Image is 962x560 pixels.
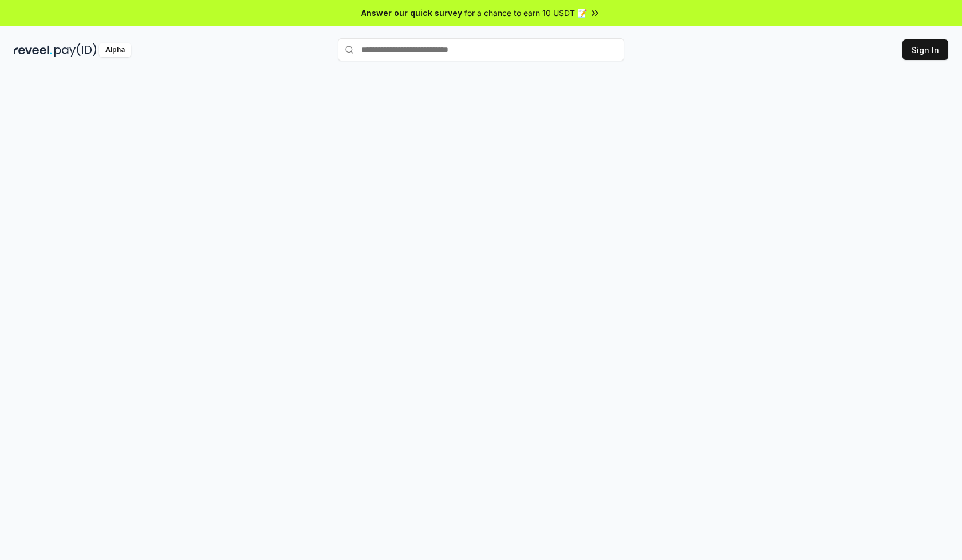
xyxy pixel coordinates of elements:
[464,7,587,19] span: for a chance to earn 10 USDT 📝
[14,43,52,57] img: reveel_dark
[361,7,462,19] span: Answer our quick survey
[99,43,131,57] div: Alpha
[54,43,97,57] img: pay_id
[902,39,948,60] button: Sign In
